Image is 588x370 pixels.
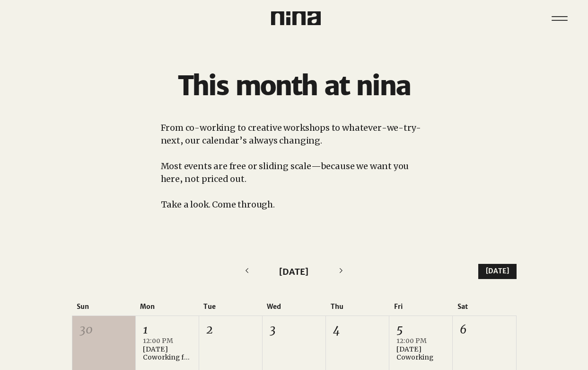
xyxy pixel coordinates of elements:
[79,322,128,338] div: 30
[545,4,574,33] button: Menu
[453,303,516,311] div: Sat
[72,303,135,311] div: Sun
[396,345,445,361] div: [DATE] Coworking
[271,11,321,25] img: Nina Logo CMYK_Charcoal.png
[178,69,410,102] span: This month at nina
[206,322,255,338] div: 2
[326,303,389,311] div: Thu
[161,161,409,184] span: Most events are free or sliding scale—because we want you here, not priced out.
[143,336,192,346] div: 12:00 PM
[396,322,445,338] div: 5
[135,303,199,311] div: Mon
[253,265,335,278] div: [DATE]
[199,303,262,311] div: Tue
[545,4,574,33] nav: Site
[270,322,318,338] div: 3
[335,264,348,279] button: Next month
[396,336,445,346] div: 12:00 PM
[333,322,382,338] div: 4
[262,303,325,311] div: Wed
[460,322,509,338] div: 6
[143,345,192,361] div: [DATE] Coworking for Writers
[240,264,253,279] button: Previous month
[478,264,517,279] button: [DATE]
[161,199,275,210] span: Take a look. Come through.
[161,122,421,146] span: From co-working to creative workshops to whatever-we-try-next, our calendar’s always changing.
[389,303,453,311] div: Fri
[143,322,192,338] div: 1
